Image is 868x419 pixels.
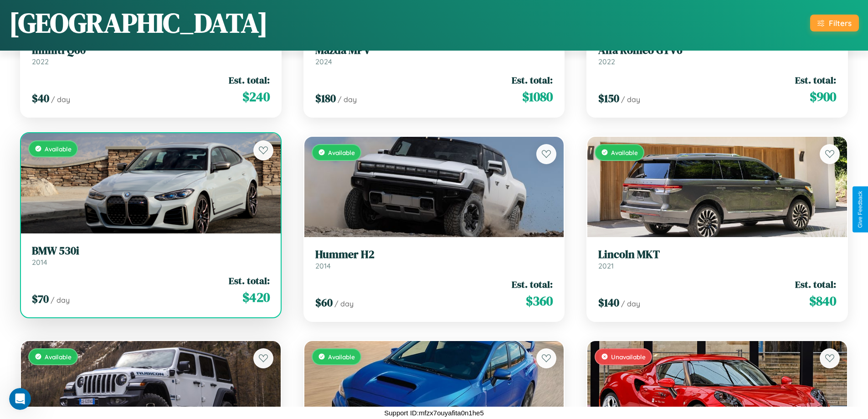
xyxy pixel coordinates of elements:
[512,73,553,87] span: Est. total:
[598,248,836,261] h3: Lincoln MKT
[598,248,836,270] a: Lincoln MKT2021
[315,295,333,310] span: $ 60
[598,57,615,66] span: 2022
[621,299,640,308] span: / day
[9,4,268,41] h1: [GEOGRAPHIC_DATA]
[45,353,72,361] span: Available
[338,95,357,104] span: / day
[328,149,355,156] span: Available
[810,15,859,31] button: Filters
[598,261,614,270] span: 2021
[611,149,638,156] span: Available
[45,145,72,153] span: Available
[315,248,553,270] a: Hummer H22014
[9,388,31,410] iframe: Intercom live chat
[315,44,553,57] h3: Mazda MPV
[598,44,836,66] a: Alfa Romeo GTV62022
[315,57,332,66] span: 2024
[32,91,49,106] span: $ 40
[512,278,553,291] span: Est. total:
[32,57,49,66] span: 2022
[857,191,863,228] div: Give Feedback
[810,88,836,106] span: $ 900
[328,353,355,361] span: Available
[51,295,70,305] span: / day
[315,91,336,106] span: $ 180
[32,44,270,57] h3: Infiniti Q60
[598,295,619,310] span: $ 140
[242,88,270,106] span: $ 240
[315,248,553,261] h3: Hummer H2
[315,44,553,66] a: Mazda MPV2024
[526,292,553,310] span: $ 360
[32,44,270,66] a: Infiniti Q602022
[334,299,354,308] span: / day
[611,353,646,361] span: Unavailable
[829,18,852,28] div: Filters
[598,44,836,57] h3: Alfa Romeo GTV6
[621,95,640,104] span: / day
[522,88,553,106] span: $ 1080
[795,278,836,291] span: Est. total:
[809,292,836,310] span: $ 840
[598,91,619,106] span: $ 150
[384,407,483,419] p: Support ID: mfzx7ouyafita0n1he5
[51,95,70,104] span: / day
[32,244,270,267] a: BMW 530i2014
[32,258,47,267] span: 2014
[315,261,331,270] span: 2014
[795,73,836,87] span: Est. total:
[32,291,49,306] span: $ 70
[229,274,270,287] span: Est. total:
[242,288,270,306] span: $ 420
[229,73,270,87] span: Est. total:
[32,244,270,258] h3: BMW 530i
